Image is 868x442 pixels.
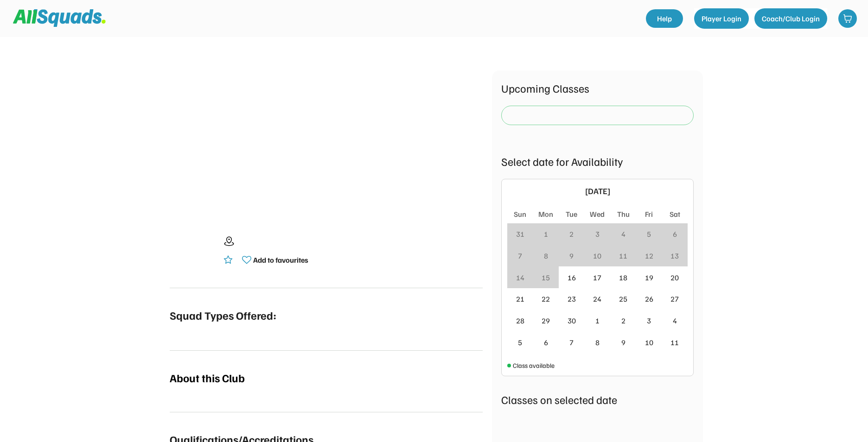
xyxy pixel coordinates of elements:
[593,250,601,261] div: 10
[843,14,852,23] img: shopping-cart-01%20%281%29.svg
[569,250,574,261] div: 9
[754,8,827,29] button: Coach/Club Login
[673,315,677,326] div: 4
[199,70,454,209] img: yH5BAEAAAAALAAAAAABAAEAAAIBRAA7
[645,250,653,261] div: 12
[670,337,679,348] div: 11
[514,208,526,220] div: Sun
[619,293,627,304] div: 25
[544,228,548,240] div: 1
[544,250,548,261] div: 8
[13,9,106,27] img: Squad%20Logo.svg
[523,185,672,197] div: [DATE]
[645,293,653,304] div: 26
[670,293,679,304] div: 27
[617,208,630,220] div: Thu
[516,228,524,240] div: 31
[670,208,680,220] div: Sat
[538,208,553,220] div: Mon
[518,250,522,261] div: 7
[694,8,749,29] button: Player Login
[170,307,276,323] div: Squad Types Offered:
[646,9,683,28] a: Help
[670,250,679,261] div: 13
[593,272,601,283] div: 17
[619,250,627,261] div: 11
[566,208,577,220] div: Tue
[673,228,677,240] div: 6
[595,228,600,240] div: 3
[595,337,600,348] div: 8
[501,153,694,170] div: Select date for Availability
[542,272,550,283] div: 15
[621,228,625,240] div: 4
[516,315,524,326] div: 28
[544,337,548,348] div: 6
[568,272,576,283] div: 16
[542,293,550,304] div: 22
[170,227,216,274] img: yH5BAEAAAAALAAAAAABAAEAAAIBRAA7
[170,369,245,386] div: About this Club
[645,208,653,220] div: Fri
[518,337,522,348] div: 5
[621,315,625,326] div: 2
[645,337,653,348] div: 10
[590,208,605,220] div: Wed
[513,360,555,370] div: Class available
[568,293,576,304] div: 23
[516,272,524,283] div: 14
[253,254,308,265] div: Add to favourites
[569,337,574,348] div: 7
[593,293,601,304] div: 24
[645,272,653,283] div: 19
[542,315,550,326] div: 29
[670,272,679,283] div: 20
[647,315,651,326] div: 3
[621,337,625,348] div: 9
[501,80,694,96] div: Upcoming Classes
[516,293,524,304] div: 21
[568,315,576,326] div: 30
[647,228,651,240] div: 5
[595,315,600,326] div: 1
[619,272,627,283] div: 18
[569,228,574,240] div: 2
[501,391,694,408] div: Classes on selected date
